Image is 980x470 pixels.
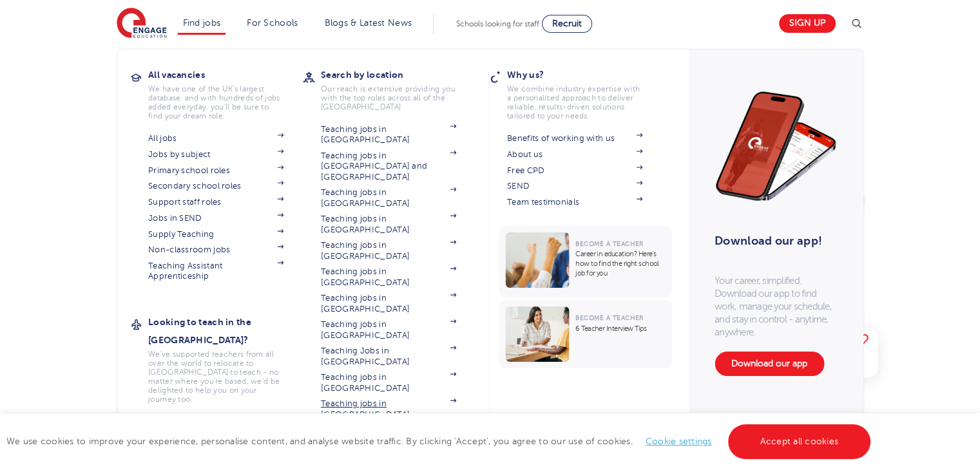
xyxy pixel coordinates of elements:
[148,350,283,404] p: We've supported teachers from all over the world to relocate to [GEOGRAPHIC_DATA] to teach - no m...
[183,18,221,28] a: Find jobs
[148,66,303,120] a: All vacanciesWe have one of the UK's largest database. and with hundreds of jobs added everyday. ...
[148,229,283,240] a: Supply Teaching
[575,240,643,247] span: Become a Teacher
[575,314,643,321] span: Become a Teacher
[148,66,303,84] h3: All vacancies
[552,19,582,28] span: Recruit
[6,437,874,446] span: We use cookies to improve your experience, personalise content, and analyse website traffic. By c...
[148,313,303,349] h3: Looking to teach in the [GEOGRAPHIC_DATA]?
[148,261,283,282] a: Teaching Assistant Apprenticeship
[148,313,303,404] a: Looking to teach in the [GEOGRAPHIC_DATA]?We've supported teachers from all over the world to rel...
[321,293,456,314] a: Teaching jobs in [GEOGRAPHIC_DATA]
[321,84,456,111] p: Our reach is extensive providing you with the top roles across all of the [GEOGRAPHIC_DATA]
[321,187,456,209] a: Teaching jobs in [GEOGRAPHIC_DATA]
[148,165,283,176] a: Primary school roles
[321,66,476,84] h3: Search by location
[148,213,283,223] a: Jobs in SEND
[715,352,824,376] a: Download our app
[728,424,871,459] a: Accept all cookies
[148,245,283,255] a: Non-classroom jobs
[715,227,831,255] h3: Download our app!
[321,151,456,182] a: Teaching jobs in [GEOGRAPHIC_DATA] and [GEOGRAPHIC_DATA]
[507,133,642,144] a: Benefits of working with us
[507,181,642,191] a: SEND
[325,18,412,28] a: Blogs & Latest News
[321,124,456,146] a: Teaching jobs in [GEOGRAPHIC_DATA]
[321,346,456,367] a: Teaching Jobs in [GEOGRAPHIC_DATA]
[456,19,539,28] span: Schools looking for staff
[715,274,837,339] p: Your career, simplified. Download our app to find work, manage your schedule, and stay in control...
[321,372,456,393] a: Teaching jobs in [GEOGRAPHIC_DATA]
[148,133,283,144] a: All jobs
[507,84,642,120] p: We combine industry expertise with a personalised approach to deliver reliable, results-driven so...
[507,197,642,207] a: Team testimonials
[148,84,283,120] p: We have one of the UK's largest database. and with hundreds of jobs added everyday. you'll be sur...
[321,267,456,288] a: Teaching jobs in [GEOGRAPHIC_DATA]
[499,300,675,368] a: Become a Teacher6 Teacher Interview Tips
[148,149,283,160] a: Jobs by subject
[499,226,675,297] a: Become a TeacherCareer in education? Here’s how to find the right school job for you
[575,249,665,278] p: Career in education? Here’s how to find the right school job for you
[507,149,642,160] a: About us
[507,66,662,84] h3: Why us?
[321,399,456,420] a: Teaching jobs in [GEOGRAPHIC_DATA]
[646,437,712,446] a: Cookie settings
[321,214,456,235] a: Teaching jobs in [GEOGRAPHIC_DATA]
[321,66,476,111] a: Search by locationOur reach is extensive providing you with the top roles across all of the [GEOG...
[507,66,662,120] a: Why us?We combine industry expertise with a personalised approach to deliver reliable, results-dr...
[148,181,283,191] a: Secondary school roles
[321,240,456,261] a: Teaching jobs in [GEOGRAPHIC_DATA]
[247,18,298,28] a: For Schools
[321,319,456,341] a: Teaching jobs in [GEOGRAPHIC_DATA]
[779,14,836,33] a: Sign up
[575,324,665,334] p: 6 Teacher Interview Tips
[148,197,283,207] a: Support staff roles
[507,165,642,176] a: Free CPD
[117,8,167,40] img: Engage Education
[542,15,592,33] a: Recruit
